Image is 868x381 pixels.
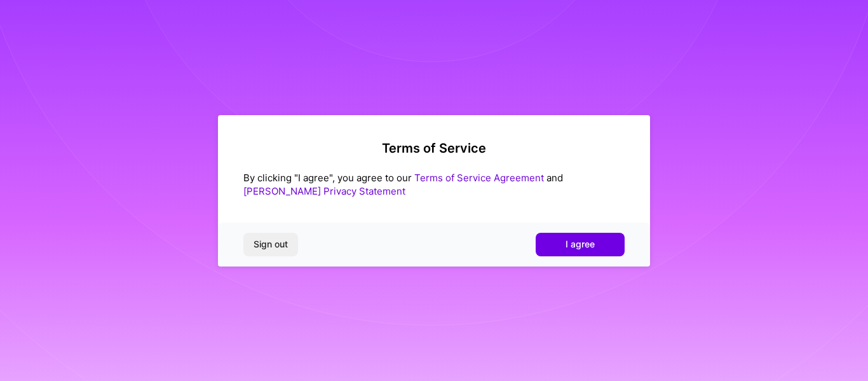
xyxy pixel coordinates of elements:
div: By clicking "I agree", you agree to our and [243,171,625,198]
button: I agree [536,233,625,256]
a: [PERSON_NAME] Privacy Statement [243,185,405,197]
h2: Terms of Service [243,141,625,156]
a: Terms of Service Agreement [414,172,544,184]
span: I agree [566,238,595,251]
button: Sign out [243,233,298,256]
span: Sign out [254,238,288,251]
